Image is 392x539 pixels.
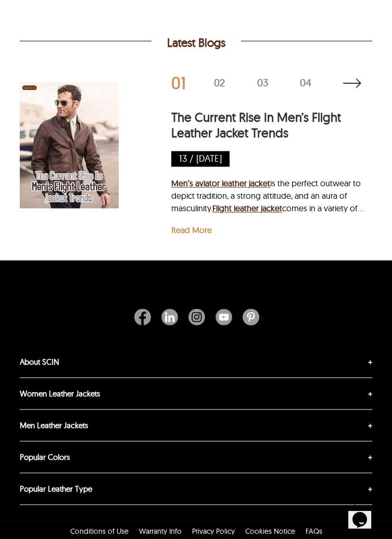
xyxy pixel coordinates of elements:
div: 01 [171,74,214,91]
a: Youtube [210,309,237,325]
a: Popular Colors [20,452,70,461]
a: Men’s aviator leather jacket [171,178,270,188]
a: Warranty Info [139,526,182,535]
a: FAQs [306,526,322,535]
img: Youtube [216,309,232,325]
img: Linkedin [161,309,178,325]
a: Facebook [134,309,156,325]
p: 13 / [DATE] [171,151,230,166]
div: 03 [257,78,300,88]
div: 04 [300,78,343,88]
a: Cookies Notice [245,526,295,535]
a: Linkedin [156,309,183,325]
h3: The Current Rise In Men’s Flight Leather Jacket Trends [171,109,364,140]
iframe: chat widget [348,497,382,529]
iframe: chat widget [194,334,382,492]
a: Privacy Policy [192,526,235,535]
a: Popular Leather Type [20,483,92,493]
a: Flight leather jacket [212,203,282,213]
div: Welcome to our site, if you need help simply reply to this message, we are online and ready to help. [4,4,192,21]
div: 02 [214,78,257,88]
img: Pinterest [243,309,259,325]
div: is the perfect outwear to depict tradition, a strong attitude, and an aura of masculinity. comes ... [171,177,364,214]
h2: Latest Blogs [167,35,225,50]
a: Women Leather Jackets [20,388,100,398]
a: The Current Rise In Men’s Flight Leather Jacket Trends [20,71,212,219]
a: About SCIN [20,356,59,366]
a: The Current Rise In Men’s Flight Leather Jacket Trends [171,105,364,140]
img: Instagram [188,309,205,325]
a: Conditions of Use [70,526,129,535]
a: Latest Blogs [343,78,362,87]
a: Instagram [183,309,210,325]
a: Pinterest [237,309,259,325]
img: The Current Rise In Men’s Flight Leather Jacket Trends [20,71,119,219]
img: Facebook [134,309,151,325]
a: Read More [171,225,212,235]
span: Welcome to our site, if you need help simply reply to this message, we are online and ready to help. [4,4,172,20]
a: Men Leather Jackets [20,420,88,430]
